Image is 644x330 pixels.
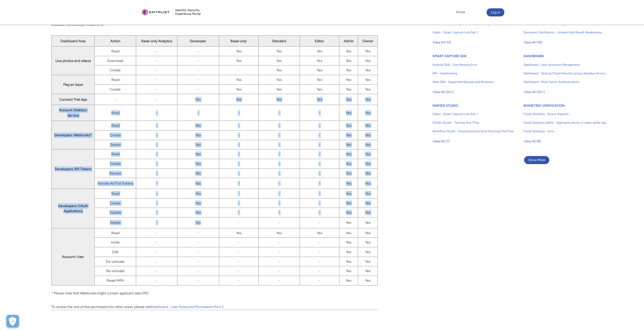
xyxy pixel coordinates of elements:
td: Yes [339,276,358,285]
td: Yes [177,217,219,228]
td: Yes [300,75,339,84]
td: Yes [339,130,358,140]
td: Yes [339,84,358,94]
td: - [136,149,177,159]
td: Yes [339,140,358,149]
td: - [300,198,339,208]
td: Create [95,84,136,94]
strong: Account: User [62,255,84,259]
td: Yes [358,247,378,257]
a: Dashboard - Testing Check Results using a Sandbox Environment [524,69,608,78]
td: Yes [258,94,300,105]
td: - [219,178,258,189]
td: - [300,149,339,159]
td: - [219,208,258,217]
td: Yes [339,208,358,217]
a: DASHBOARD [524,54,544,58]
td: Read [95,228,136,238]
td: - [136,189,177,198]
td: Download [95,56,136,65]
td: - [258,105,300,121]
td: - [219,130,258,140]
td: - [219,257,258,266]
td: Create [95,130,136,140]
td: - [136,257,177,266]
td: - [219,276,258,285]
td: Yes [300,46,339,56]
button: View All (20+) [524,88,545,96]
td: - [258,266,300,276]
span: View All (10) [433,39,451,46]
td: Yes [358,46,378,56]
span: Web SDK - Supported Devices and Browsers [432,80,516,84]
td: Revoke All Trial Tokens [95,178,136,189]
td: Yes [358,238,378,247]
strong: Developers: API Tokens [55,167,91,171]
td: - [300,121,339,130]
td: - [219,198,258,208]
span: Dashboard - Testing Check Results using a Sandbox Environment [524,71,608,76]
strong: Dashboard Area [60,39,86,43]
td: Yes [358,56,378,65]
td: - [219,238,258,247]
a: Document Verification - Unidentified Result Breakdowns [524,28,608,37]
td: Yes [358,149,378,159]
td: - [177,238,219,247]
td: - [219,217,258,228]
td: - [300,105,339,121]
td: Yes [339,266,358,276]
td: Yes [177,94,219,105]
td: - [177,75,219,84]
a: Android SDK - Low Memory Error [432,60,516,69]
a: Workflow Studio - Encountered an Error Running The Flow [432,127,516,136]
a: Dashboard - Multi Factor Authentication [524,78,608,86]
td: Yes [358,121,378,130]
a: Home [455,8,466,16]
td: Yes [339,178,358,189]
td: - [177,84,219,94]
td: - [258,247,300,257]
button: View All (10) [432,38,451,47]
td: Yes [358,257,378,266]
td: - [300,257,339,266]
iframe: To enrich screen reader interactions, please activate Accessibility in Grammarly extension settings [621,307,644,330]
a: Facial Similarity - Result Reports [524,110,608,118]
td: Yes [177,189,219,198]
td: - [258,208,300,217]
td: Yes [258,56,300,65]
td: Invite [95,238,136,247]
td: Yes [358,105,378,121]
td: Yes [358,130,378,140]
td: - [300,140,339,149]
td: Yes [258,46,300,56]
span: Workflow Studio - Encountered an Error Running The Flow [432,129,516,134]
td: - [136,94,177,105]
td: Read [95,46,136,56]
td: Yes [177,149,219,159]
td: - [258,257,300,266]
strong: Connect Trial App [59,97,87,101]
span: Video - Smart Capture Link Part 1 [432,112,516,116]
td: Create [95,198,136,208]
td: Yes [358,276,378,285]
strong: Admin [344,39,354,43]
td: Delete [95,140,136,149]
td: - [300,208,339,217]
button: View All (7) [432,137,450,145]
td: - [136,247,177,257]
td: - [95,94,136,105]
span: Document Verification - Unidentified Result Breakdowns [524,30,608,35]
td: Yes [358,75,378,84]
td: - [258,149,300,159]
td: - [136,217,177,228]
a: Onfido Studio - Testing Your Flow [432,118,516,127]
td: - [136,105,177,121]
td: - [258,178,300,189]
td: - [136,159,177,168]
a: BIOMETRIC VERIFICATION [524,104,565,107]
td: - [177,266,219,276]
td: Yes [300,84,339,94]
span: View All (20+) [433,88,454,96]
td: Yes [300,56,339,65]
td: Read [95,105,136,121]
